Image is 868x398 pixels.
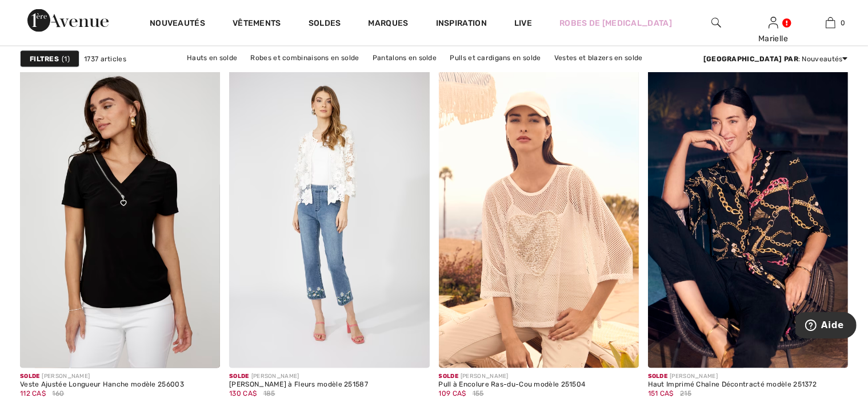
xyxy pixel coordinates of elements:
div: [PERSON_NAME] [439,373,586,381]
img: Jeans Cropped à Fleurs modèle 251587. Bleu [229,67,429,368]
div: [PERSON_NAME] [20,373,184,381]
span: Solde [648,373,668,380]
span: Inspiration [436,18,487,30]
div: : Nouveautés [703,54,848,64]
a: 0 [802,16,858,30]
a: Jupes en solde [324,65,386,80]
span: 0 [841,18,846,28]
strong: Filtres [30,54,59,64]
iframe: Ouvre un widget dans lequel vous pouvez trouver plus d’informations [795,312,857,341]
div: [PERSON_NAME] à Fleurs modèle 251587 [229,381,368,389]
a: Vêtements d'extérieur en solde [388,65,506,80]
a: Robes et combinaisons en solde [245,50,365,65]
img: Mon panier [826,16,835,30]
span: 109 CA$ [439,390,466,398]
strong: [GEOGRAPHIC_DATA] par [703,55,798,63]
a: Pulls et cardigans en solde [445,50,547,65]
span: 112 CA$ [20,390,46,398]
div: Marielle [745,33,801,45]
a: Live [514,17,532,29]
img: Mes infos [769,16,778,30]
span: 1737 articles [84,54,126,64]
a: Nouveautés [150,18,205,30]
span: 1 [62,54,70,64]
span: 151 CA$ [648,390,674,398]
div: Pull à Encolure Ras-du-Cou modèle 251504 [439,381,586,389]
span: 130 CA$ [229,390,257,398]
a: Pantalons en solde [367,50,442,65]
img: Haut Imprimé Chaîne Décontracté modèle 251372. Noir/Rose [648,67,848,368]
div: [PERSON_NAME] [229,373,368,381]
a: Robes de [MEDICAL_DATA] [559,17,672,29]
span: Solde [20,373,40,380]
div: [PERSON_NAME] [648,373,817,381]
a: Se connecter [769,17,778,28]
a: Hauts en solde [181,50,243,65]
a: Vestes et blazers en solde [549,50,649,65]
span: Solde [229,373,249,380]
img: Pull à Encolure Ras-du-Cou modèle 251504. Blanc Cassé [439,67,639,368]
div: Veste Ajustée Longueur Hanche modèle 256003 [20,381,184,389]
div: Haut Imprimé Chaîne Décontracté modèle 251372 [648,381,817,389]
a: Marques [369,18,409,30]
a: Soldes [309,18,341,30]
img: recherche [711,16,721,30]
img: Veste Ajustée Longueur Hanche modèle 256003. Noir [20,67,220,368]
a: Vêtements [233,18,281,30]
img: 1ère Avenue [27,9,109,32]
span: Solde [439,373,459,380]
